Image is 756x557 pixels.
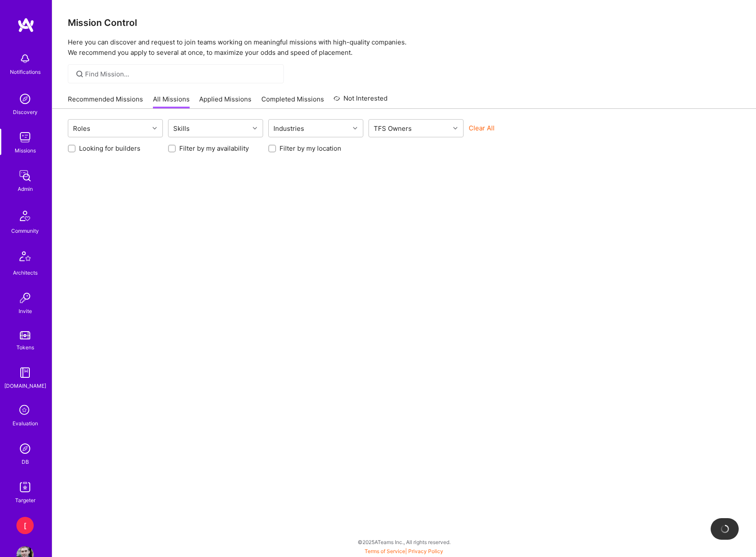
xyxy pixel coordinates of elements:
div: [ [16,517,34,534]
label: Filter by my location [280,144,341,153]
i: icon Chevron [453,126,457,130]
div: Evaluation [13,419,38,428]
img: logo [17,17,35,33]
img: Admin Search [16,440,34,457]
img: guide book [16,364,34,381]
img: discovery [16,90,34,108]
div: Community [11,226,39,235]
div: Industries [271,122,306,135]
a: Terms of Service [365,548,405,554]
img: tokens [20,331,30,339]
label: Filter by my availability [179,144,249,153]
img: loading [719,523,730,535]
div: Tokens [16,343,34,352]
div: Missions [15,146,36,155]
img: Architects [15,247,35,268]
span: | [365,548,443,554]
a: All Missions [153,95,190,109]
a: Applied Missions [199,95,251,109]
input: Find Mission... [85,70,277,79]
img: Invite [16,289,34,307]
img: bell [16,50,34,67]
p: Here you can discover and request to join teams working on meaningful missions with high-quality ... [68,37,740,58]
div: Discovery [13,108,38,117]
a: Not Interested [334,93,388,109]
div: TFS Owners [372,122,414,135]
img: Community [15,206,35,226]
img: teamwork [16,129,34,146]
i: icon Chevron [353,126,357,130]
div: Invite [19,307,32,316]
img: Skill Targeter [16,478,34,496]
div: © 2025 ATeams Inc., All rights reserved. [52,531,756,553]
div: [DOMAIN_NAME] [4,381,46,390]
label: Looking for builders [79,144,140,153]
div: Skills [171,122,192,135]
a: Completed Missions [261,95,324,109]
a: Recommended Missions [68,95,143,109]
i: icon Chevron [152,126,157,130]
i: icon Chevron [253,126,257,130]
a: [ [14,517,36,534]
div: Admin [18,184,33,193]
img: admin teamwork [16,167,34,184]
div: DB [22,457,29,466]
i: icon SelectionTeam [17,402,33,419]
div: Notifications [10,67,41,76]
a: Privacy Policy [408,548,443,554]
h3: Mission Control [68,17,740,28]
div: Roles [71,122,92,135]
div: Targeter [15,496,35,505]
button: Clear All [469,123,495,133]
i: icon SearchGrey [75,69,85,79]
div: Architects [13,268,38,277]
